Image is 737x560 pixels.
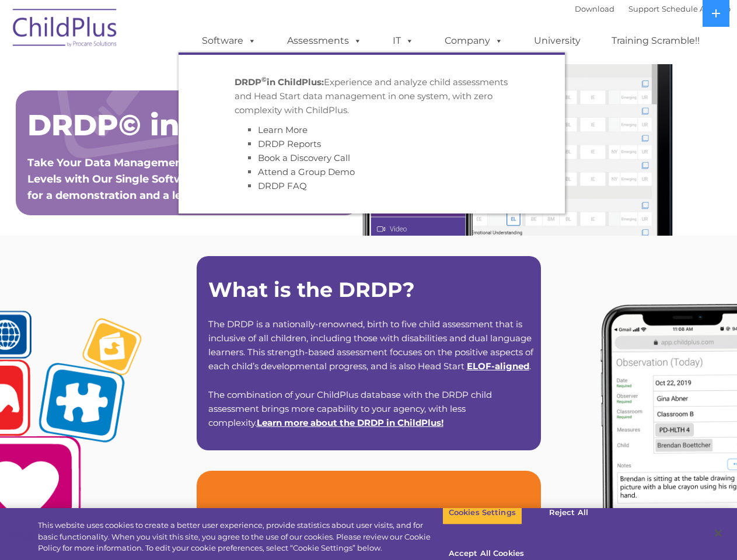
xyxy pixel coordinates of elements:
a: University [522,29,592,52]
a: DRDP Reports [258,138,321,149]
strong: DRDP in ChildPlus: [235,76,324,87]
a: Learn More [258,124,308,135]
span: ! [257,417,443,428]
button: Cookies Settings [442,501,522,525]
a: Attend a Group Demo [258,166,355,177]
span: Take Your Data Management and Assessments to New Levels with Our Single Software Solutionnstratio... [27,156,345,202]
a: Learn more about the DRDP in ChildPlus [257,417,441,428]
a: Assessments [275,29,373,52]
font: | [575,4,731,13]
a: Book a Discovery Call [258,152,350,163]
div: This website uses cookies to create a better user experience, provide statistics about user visit... [38,520,442,554]
a: Schedule A Demo [662,4,731,13]
sup: © [261,75,267,83]
span: The combination of your ChildPlus database with the DRDP child assessment brings more capability ... [208,389,492,428]
a: Software [190,29,268,52]
span: DRDP© in ChildPlus [27,107,337,143]
a: ELOF-aligned [467,360,529,372]
strong: What is the DRDP? [208,277,415,302]
p: Experience and analyze child assessments and Head Start data management in one system, with zero ... [235,75,509,117]
button: Reject All [532,501,605,525]
img: ChildPlus by Procare Solutions [7,1,124,59]
a: Company [433,29,515,52]
a: Download [575,4,614,13]
a: DRDP FAQ [258,180,307,191]
a: Support [628,4,659,13]
span: The DRDP is a nationally-renowned, birth to five child assessment that is inclusive of all childr... [208,318,533,372]
button: Close [705,520,731,546]
a: Training Scramble!! [600,29,711,52]
a: IT [381,29,425,52]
